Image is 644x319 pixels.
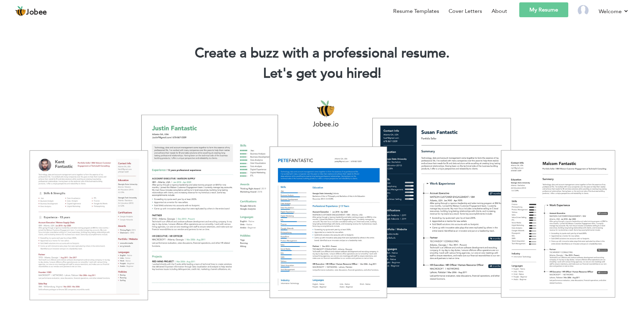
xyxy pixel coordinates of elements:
[10,45,634,62] h1: Create a buzz with a professional resume.
[449,7,482,15] a: Cover Letters
[519,2,568,17] a: My Resume
[492,7,507,15] a: About
[599,7,629,16] a: Welcome
[296,64,381,83] span: get you hired!
[10,65,634,82] h2: Let's
[393,7,439,15] a: Resume Templates
[15,6,47,17] a: Jobee
[378,64,381,83] span: |
[26,9,47,16] span: Jobee
[15,6,26,17] img: jobee.io
[578,5,589,16] img: Profile Img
